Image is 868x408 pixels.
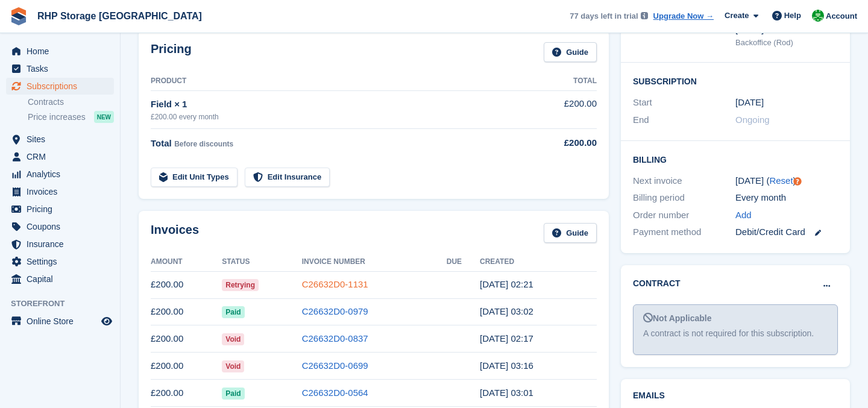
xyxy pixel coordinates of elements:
[735,174,838,188] div: [DATE] ( )
[643,327,828,340] div: A contract is not required for this subscription.
[6,148,114,165] a: menu
[27,131,99,148] span: Sites
[222,388,244,400] span: Paid
[151,138,172,148] span: Total
[27,148,99,165] span: CRM
[151,223,199,243] h2: Invoices
[302,306,368,316] a: C26632D0-0979
[27,166,99,183] span: Analytics
[784,10,801,22] span: Help
[151,72,528,91] th: Product
[6,253,114,270] a: menu
[11,298,120,310] span: Storefront
[735,191,838,205] div: Every month
[725,10,749,22] span: Create
[735,115,770,125] span: Ongoing
[151,111,528,122] div: £200.00 every month
[6,313,114,330] a: menu
[151,325,222,353] td: £200.00
[27,201,99,218] span: Pricing
[27,313,99,330] span: Online Store
[302,360,368,371] a: C26632D0-0699
[812,10,824,22] img: Rod
[302,388,368,398] a: C26632D0-0564
[222,306,244,318] span: Paid
[222,253,301,272] th: Status
[769,175,793,186] a: Reset
[94,111,114,123] div: NEW
[27,218,99,235] span: Coupons
[528,90,597,128] td: £200.00
[174,140,233,148] span: Before discounts
[151,271,222,298] td: £200.00
[28,110,114,124] a: Price increases NEW
[735,209,752,222] a: Add
[302,279,368,289] a: C26632D0-1131
[151,253,222,272] th: Amount
[633,191,735,205] div: Billing period
[792,176,803,187] div: Tooltip anchor
[447,253,480,272] th: Due
[735,96,764,110] time: 2025-02-01 01:00:00 UTC
[633,277,681,290] h2: Contract
[28,111,86,123] span: Price increases
[27,271,99,287] span: Capital
[10,7,28,25] img: stora-icon-8386f47178a22dfd0bd8f6a31ec36ba5ce8667c1dd55bd0f319d3a0aa187defe.svg
[302,253,447,272] th: Invoice Number
[151,42,192,62] h2: Pricing
[641,12,648,19] img: icon-info-grey-7440780725fd019a000dd9b08b2336e03edf1995a4989e88bcd33f0948082b44.svg
[27,60,99,77] span: Tasks
[151,168,237,187] a: Edit Unit Types
[151,298,222,325] td: £200.00
[27,236,99,253] span: Insurance
[6,166,114,183] a: menu
[480,306,533,316] time: 2025-09-01 02:02:59 UTC
[633,23,735,48] div: Booked
[480,388,533,398] time: 2025-06-01 02:01:40 UTC
[480,333,533,344] time: 2025-08-01 01:17:33 UTC
[99,314,114,328] a: Preview store
[633,96,735,110] div: Start
[6,236,114,253] a: menu
[570,10,638,22] span: 77 days left in trial
[302,333,368,344] a: C26632D0-0837
[480,360,533,371] time: 2025-07-01 02:16:49 UTC
[28,96,114,108] a: Contracts
[6,271,114,287] a: menu
[633,209,735,222] div: Order number
[633,391,838,401] h2: Emails
[544,223,597,243] a: Guide
[633,153,838,165] h2: Billing
[826,10,857,22] span: Account
[528,72,597,91] th: Total
[27,43,99,60] span: Home
[735,37,838,49] div: Backoffice (Rod)
[245,168,330,187] a: Edit Insurance
[6,78,114,95] a: menu
[6,183,114,200] a: menu
[33,6,207,26] a: RHP Storage [GEOGRAPHIC_DATA]
[6,131,114,148] a: menu
[480,253,597,272] th: Created
[643,312,828,325] div: Not Applicable
[151,353,222,380] td: £200.00
[653,10,714,22] a: Upgrade Now →
[222,279,259,291] span: Retrying
[151,98,528,111] div: Field × 1
[27,183,99,200] span: Invoices
[27,78,99,95] span: Subscriptions
[27,253,99,270] span: Settings
[6,43,114,60] a: menu
[222,360,244,372] span: Void
[544,42,597,62] a: Guide
[222,333,244,345] span: Void
[6,201,114,218] a: menu
[151,380,222,407] td: £200.00
[528,136,597,150] div: £200.00
[633,174,735,188] div: Next invoice
[6,60,114,77] a: menu
[633,225,735,239] div: Payment method
[633,75,838,87] h2: Subscription
[6,218,114,235] a: menu
[633,113,735,127] div: End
